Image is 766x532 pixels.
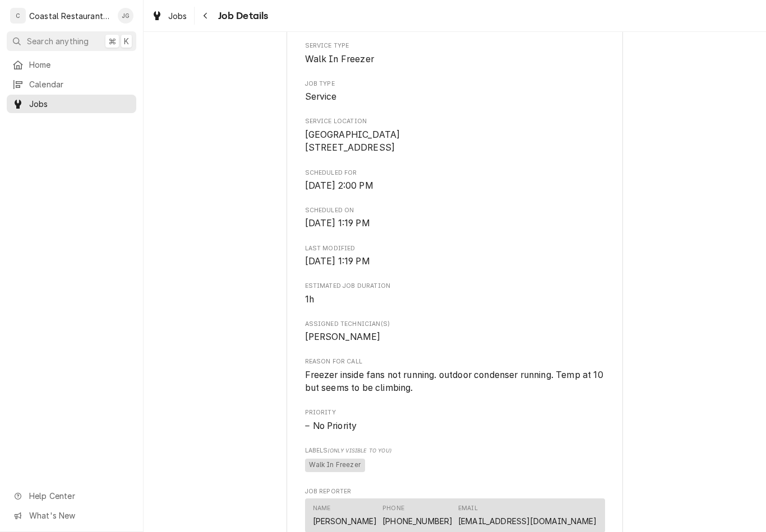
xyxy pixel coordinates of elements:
[7,487,136,505] a: Go to Help Center
[305,446,605,474] div: [object Object]
[29,98,131,110] span: Jobs
[305,320,605,344] div: Assigned Technician(s)
[7,506,136,525] a: Go to What's New
[305,128,605,155] span: Service Location
[305,54,374,64] span: Walk In Freezer
[305,53,605,66] span: Service Type
[118,8,133,24] div: James Gatton's Avatar
[305,244,605,268] div: Last Modified
[305,41,605,66] div: Service Type
[305,169,605,178] span: Scheduled For
[305,169,605,193] div: Scheduled For
[305,41,605,50] span: Service Type
[29,510,130,521] span: What's New
[7,95,136,113] a: Jobs
[305,129,400,153] span: [GEOGRAPHIC_DATA] [STREET_ADDRESS]
[305,320,605,329] span: Assigned Technician(s)
[458,516,597,526] a: [EMAIL_ADDRESS][DOMAIN_NAME]
[305,357,605,395] div: Reason For Call
[147,7,192,25] a: Jobs
[108,35,116,47] span: ⌘
[197,7,215,25] button: Navigate back
[168,10,187,22] span: Jobs
[215,8,269,24] span: Job Details
[305,80,605,104] div: Job Type
[305,457,605,474] span: [object Object]
[305,408,605,432] div: Priority
[118,8,133,24] div: JG
[305,218,370,228] span: [DATE] 1:19 PM
[305,357,605,366] span: Reason For Call
[313,515,377,527] div: [PERSON_NAME]
[382,516,453,526] a: [PHONE_NUMBER]
[305,117,605,155] div: Service Location
[305,282,605,306] div: Estimated Job Duration
[305,419,605,433] div: No Priority
[305,255,605,268] span: Last Modified
[458,504,597,526] div: Email
[10,8,26,24] div: C
[305,180,373,191] span: [DATE] 2:00 PM
[305,244,605,253] span: Last Modified
[305,80,605,88] span: Job Type
[27,35,89,47] span: Search anything
[7,55,136,74] a: Home
[305,90,605,104] span: Job Type
[305,370,606,394] span: Freezer inside fans not running. outdoor condenser running. Temp at 10 but seems to be climbing.
[305,179,605,193] span: Scheduled For
[305,206,605,230] div: Scheduled On
[305,459,365,472] span: Walk In Freezer
[305,293,605,306] span: Estimated Job Duration
[305,217,605,230] span: Scheduled On
[305,206,605,215] span: Scheduled On
[305,419,605,433] span: Priority
[305,117,605,126] span: Service Location
[458,504,478,513] div: Email
[313,504,331,513] div: Name
[29,78,131,90] span: Calendar
[305,91,337,102] span: Service
[29,10,112,22] div: Coastal Restaurant Repair
[382,504,404,513] div: Phone
[305,282,605,291] span: Estimated Job Duration
[29,490,130,502] span: Help Center
[29,59,131,71] span: Home
[305,368,605,395] span: Reason For Call
[305,446,605,455] span: Labels
[7,75,136,94] a: Calendar
[305,256,370,267] span: [DATE] 1:19 PM
[382,504,453,526] div: Phone
[305,332,381,342] span: [PERSON_NAME]
[7,31,136,51] button: Search anything⌘K
[305,487,605,496] span: Job Reporter
[305,408,605,417] span: Priority
[313,504,377,526] div: Name
[305,294,314,305] span: 1h
[305,330,605,344] span: Assigned Technician(s)
[124,35,129,47] span: K
[327,447,391,454] span: (Only Visible to You)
